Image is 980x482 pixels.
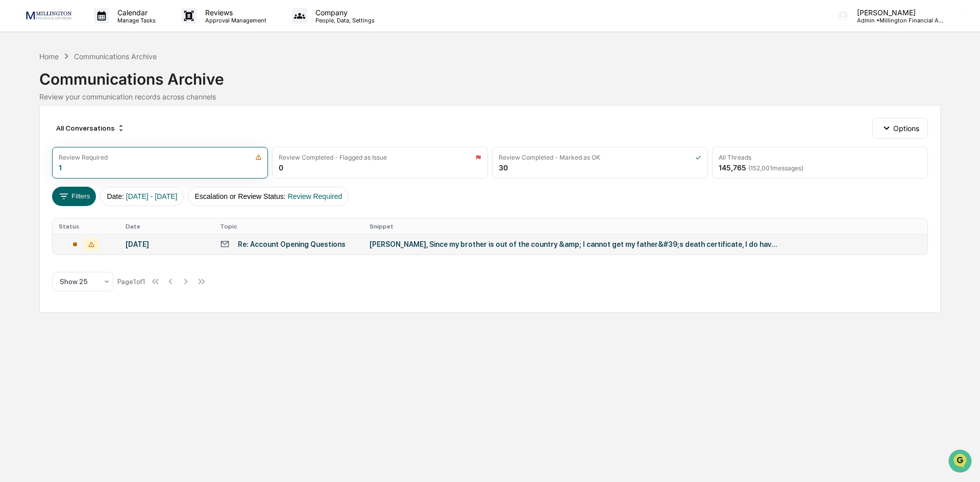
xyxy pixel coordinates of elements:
[695,154,701,161] img: icon
[74,130,82,138] div: 🗄️
[72,172,124,181] a: Powered byPylon
[35,78,167,88] div: Start new chat
[6,144,68,162] a: 🔎Data Lookup
[6,124,70,143] a: 🖐️Preclearance
[10,149,18,157] div: 🔎
[100,187,184,206] button: Date:[DATE] - [DATE]
[849,8,944,17] p: [PERSON_NAME]
[39,92,941,101] div: Review your communication records across channels
[126,240,208,248] div: [DATE]
[74,52,157,61] div: Communications Archive
[39,62,941,88] div: Communications Archive
[499,154,600,161] div: Review Completed - Marked as OK
[59,154,108,161] div: Review Required
[238,240,346,248] div: Re: Account Opening Questions
[84,129,127,139] span: Attestations
[117,277,145,286] div: Page 1 of 1
[109,8,161,17] p: Calendar
[70,124,131,143] a: 🗄️Attestations
[35,88,129,96] div: We're available if you need us!
[10,21,186,38] p: How can we help?
[307,17,380,24] p: People, Data, Settings
[10,78,29,96] img: 1746055101610-c473b297-6a78-478c-a979-82029cc54cd1
[370,240,778,248] div: [PERSON_NAME], Since my brother is out of the country &amp; I cannot get my father&#39;s death ce...
[52,187,96,206] button: Filters
[499,163,508,172] div: 30
[10,130,18,138] div: 🖐️
[214,219,363,234] th: Topic
[307,8,380,17] p: Company
[947,448,975,476] iframe: Open customer support
[748,164,803,172] span: ( 152,001 messages)
[24,10,73,21] img: logo
[52,120,129,136] div: All Conversations
[174,81,186,93] button: Start new chat
[872,118,928,138] button: Options
[59,163,62,172] div: 1
[719,154,751,161] div: All Threads
[20,129,66,139] span: Preclearance
[363,219,927,234] th: Snippet
[119,219,214,234] th: Date
[197,8,272,17] p: Reviews
[288,192,342,200] span: Review Required
[849,17,944,24] p: Admin • Millington Financial Advisors, LLC
[255,154,262,161] img: icon
[53,219,119,234] th: Status
[109,17,161,24] p: Manage Tasks
[188,187,349,206] button: Escalation or Review Status:Review Required
[279,163,283,172] div: 0
[39,52,59,61] div: Home
[20,148,64,158] span: Data Lookup
[279,154,387,161] div: Review Completed - Flagged as Issue
[102,173,124,181] span: Pylon
[197,17,272,24] p: Approval Management
[719,163,803,172] div: 145,765
[126,192,178,200] span: [DATE] - [DATE]
[475,154,481,161] img: icon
